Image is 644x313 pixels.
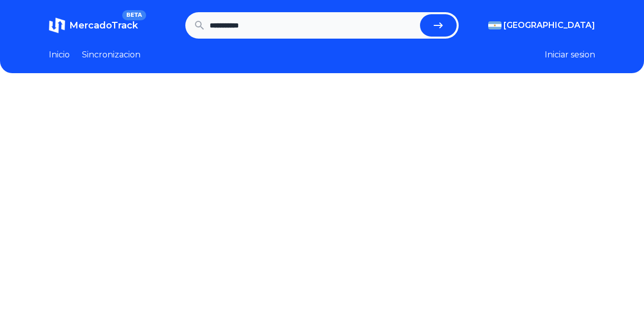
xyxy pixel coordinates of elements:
[69,20,138,31] span: MercadoTrack
[503,19,595,32] span: [GEOGRAPHIC_DATA]
[122,10,146,20] span: BETA
[49,49,70,61] a: Inicio
[82,49,141,61] a: Sincronizacion
[49,17,138,34] a: MercadoTrackBETA
[488,19,595,32] button: [GEOGRAPHIC_DATA]
[49,17,65,34] img: MercadoTrack
[545,49,595,61] button: Iniciar sesion
[488,21,501,29] img: Argentina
